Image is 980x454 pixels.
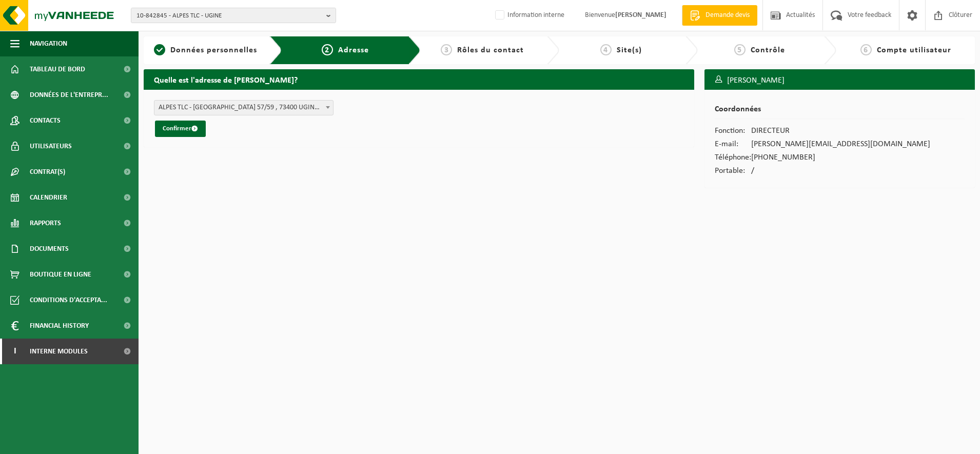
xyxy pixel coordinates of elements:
span: Adresse [338,46,369,54]
span: Utilisateurs [30,133,72,159]
span: Financial History [30,313,89,339]
span: Calendrier [30,185,67,210]
span: Rapports [30,210,61,236]
span: Documents [30,236,69,262]
span: Données personnelles [170,46,257,54]
span: ALPES TLC - RUE DU NANT DE CRUET 57/59 , 73400 UGINE FR (10-842845/BUS) [154,101,333,115]
span: 4 [600,44,612,55]
span: Contacts [30,108,61,133]
span: 5 [734,44,746,55]
strong: [PERSON_NAME] [615,11,667,19]
span: 2 [322,44,333,55]
td: E-mail: [715,137,751,151]
span: 6 [860,44,872,55]
span: 1 [154,44,165,55]
a: Demande devis [682,5,757,26]
a: 1Données personnelles [149,44,262,56]
span: Interne modules [30,339,88,364]
span: I [10,339,19,364]
span: Compte utilisateur [877,46,951,54]
span: 3 [441,44,452,55]
td: Fonction: [715,124,751,137]
span: Navigation [30,31,67,56]
td: [PERSON_NAME][EMAIL_ADDRESS][DOMAIN_NAME] [751,137,930,151]
span: Demande devis [703,10,752,21]
td: / [751,164,930,177]
span: Rôles du contact [457,46,524,54]
td: DIRECTEUR [751,124,930,137]
td: Téléphone: [715,151,751,164]
span: Contrat(s) [30,159,65,185]
span: Données de l'entrepr... [30,82,108,108]
button: Confirmer [155,121,206,137]
span: Site(s) [617,46,642,54]
span: Conditions d'accepta... [30,287,107,313]
span: Contrôle [751,46,785,54]
h2: Coordonnées [715,105,965,119]
td: [PHONE_NUMBER] [751,151,930,164]
span: ALPES TLC - RUE DU NANT DE CRUET 57/59 , 73400 UGINE FR (10-842845/BUS) [154,100,334,115]
span: Tableau de bord [30,56,85,82]
span: 10-842845 - ALPES TLC - UGINE [136,8,322,24]
label: Information interne [493,8,564,23]
span: Boutique en ligne [30,262,91,287]
button: 10-842845 - ALPES TLC - UGINE [131,8,336,23]
h2: Quelle est l'adresse de [PERSON_NAME]? [144,69,694,89]
td: Portable: [715,164,751,177]
h3: [PERSON_NAME] [704,69,975,92]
